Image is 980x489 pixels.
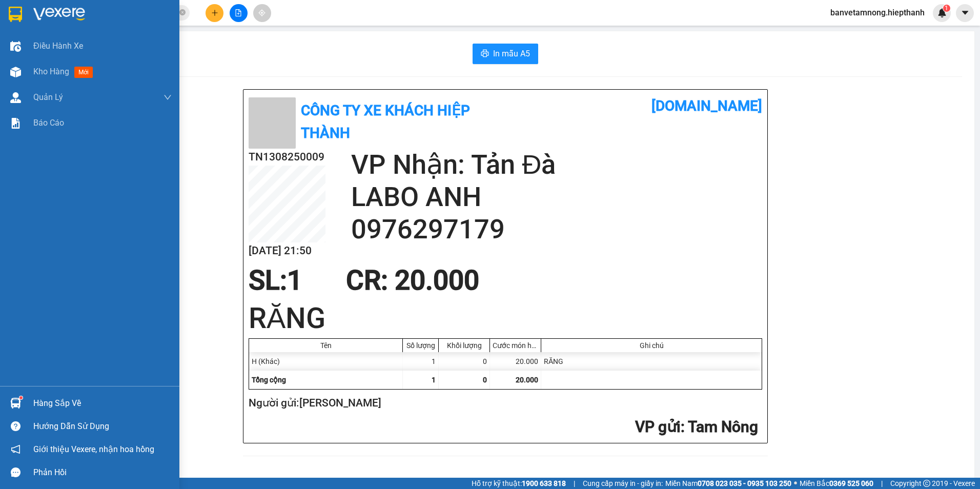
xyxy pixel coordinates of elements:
[33,91,63,104] span: Quản Lý
[544,341,759,350] div: Ghi chú
[235,9,242,16] span: file-add
[9,7,22,22] img: logo-vxr
[249,298,762,338] h1: RĂNG
[698,479,791,487] strong: 0708 023 035 - 0935 103 250
[179,9,186,15] span: close-circle
[351,149,762,181] h2: VP Nhận: Tản Đà
[258,9,266,16] span: aim
[74,67,93,78] span: mới
[11,467,21,477] span: message
[822,6,933,19] span: banvetamnong.hiepthanh
[432,376,436,384] span: 1
[206,4,223,22] button: plus
[800,478,873,489] span: Miền Bắc
[33,67,69,76] span: Kho hàng
[351,181,762,213] h2: LABO ANH
[490,352,541,371] div: 20.000
[351,213,762,246] h2: 0976297179
[211,9,218,16] span: plus
[249,352,403,371] div: H (Khác)
[574,478,575,489] span: |
[249,395,758,412] h2: Người gửi: [PERSON_NAME]
[481,49,489,59] span: printer
[33,465,172,480] div: Phản hồi
[249,264,287,296] span: SL:
[583,478,663,489] span: Cung cấp máy in - giấy in:
[439,352,490,371] div: 0
[11,421,21,431] span: question-circle
[493,47,530,60] span: In mẫu A5
[10,118,21,129] img: solution-icon
[635,418,681,436] span: VP gửi
[881,478,883,489] span: |
[10,67,21,77] img: warehouse-icon
[403,352,439,371] div: 1
[937,8,947,17] img: icon-new-feature
[19,396,23,399] sup: 1
[252,376,286,384] span: Tổng cộng
[249,149,325,166] h2: TN1308250009
[923,480,930,487] span: copyright
[405,341,436,350] div: Số lượng
[253,4,271,22] button: aim
[33,39,83,52] span: Điều hành xe
[472,478,566,489] span: Hỗ trợ kỹ thuật:
[541,352,762,371] div: RĂNG
[10,398,21,409] img: warehouse-icon
[483,376,487,384] span: 0
[522,479,566,487] strong: 1900 633 818
[943,5,950,12] sup: 1
[961,8,970,17] span: caret-down
[287,264,302,296] span: 1
[516,376,538,384] span: 20.000
[956,4,974,22] button: caret-down
[11,444,21,454] span: notification
[230,4,248,22] button: file-add
[249,417,758,438] h2: : Tam Nông
[33,396,172,411] div: Hàng sắp về
[179,8,186,18] span: close-circle
[33,419,172,434] div: Hướng dẫn sử dụng
[651,97,762,114] b: [DOMAIN_NAME]
[33,116,64,129] span: Báo cáo
[493,341,538,350] div: Cước món hàng
[33,443,154,456] span: Giới thiệu Vexere, nhận hoa hồng
[346,264,479,296] span: CR : 20.000
[10,41,21,52] img: warehouse-icon
[473,44,538,64] button: printerIn mẫu A5
[301,102,470,141] b: Công Ty xe khách HIỆP THÀNH
[829,479,873,487] strong: 0369 525 060
[665,478,791,489] span: Miền Nam
[441,341,487,350] div: Khối lượng
[10,92,21,103] img: warehouse-icon
[794,481,797,485] span: ⚪️
[945,5,948,12] span: 1
[164,93,172,101] span: down
[249,242,325,259] h2: [DATE] 21:50
[252,341,400,350] div: Tên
